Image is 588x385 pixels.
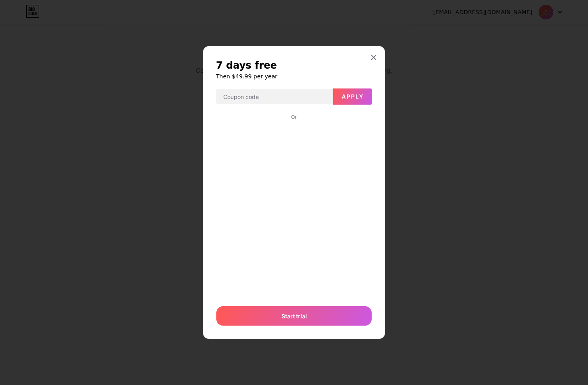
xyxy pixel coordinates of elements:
[216,89,333,105] input: Coupon code
[281,312,307,320] span: Start trial
[216,72,372,80] h6: Then $49.99 per year
[290,114,298,120] div: Or
[342,93,364,100] span: Apply
[215,121,373,299] iframe: กรอบที่ปลอดภัยสำหรับป้อนข้อมูลการชำระเงิน
[216,59,277,72] span: 7 days free
[333,88,372,105] button: Apply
